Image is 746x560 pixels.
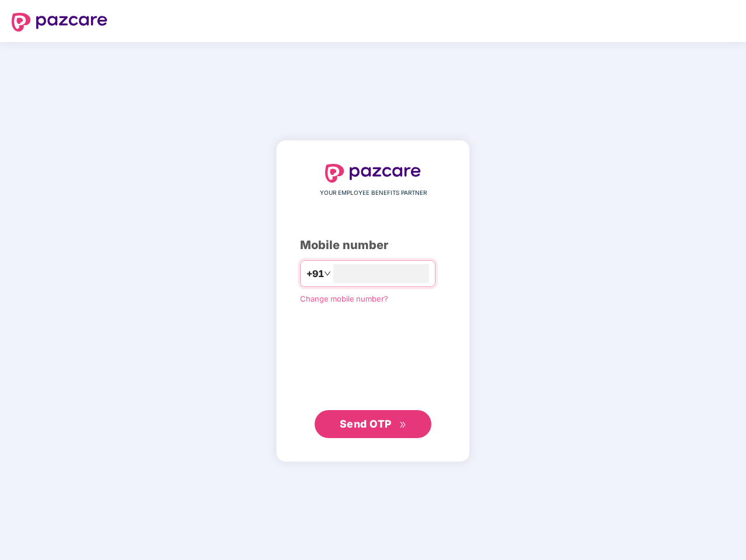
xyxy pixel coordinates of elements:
[399,421,407,429] span: double-right
[306,267,324,281] span: +91
[12,13,107,32] img: logo
[315,410,431,438] button: Send OTPdouble-right
[300,236,446,254] div: Mobile number
[324,270,331,277] span: down
[300,294,388,303] a: Change mobile number?
[340,418,392,430] span: Send OTP
[320,188,427,198] span: YOUR EMPLOYEE BENEFITS PARTNER
[325,164,421,183] img: logo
